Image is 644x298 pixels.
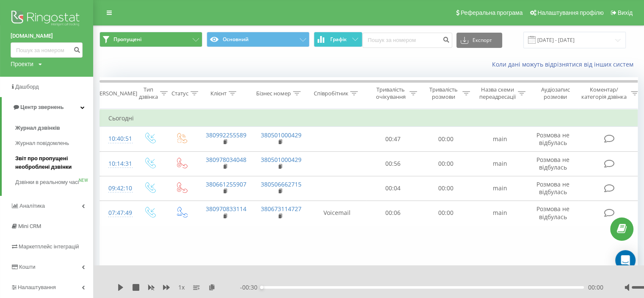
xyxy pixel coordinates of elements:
a: Коли дані можуть відрізнятися вiд інших систем [492,60,638,68]
td: 00:56 [367,151,420,176]
span: 1 x [178,283,185,292]
td: main [473,127,528,151]
a: Звіт про пропущені необроблені дзвінки [15,151,93,175]
span: Маркетплейс інтеграцій [19,243,79,250]
div: Бізнес номер [256,90,291,97]
div: Тривалість очікування [374,86,407,100]
span: Аналiтика [19,203,45,209]
span: Центр звернень [20,104,64,110]
span: 00:00 [588,283,603,292]
td: Сьогодні [100,110,642,127]
a: 380978034048 [206,156,246,164]
button: Основний [207,32,310,47]
span: Налаштування профілю [537,9,603,16]
span: Графік [330,36,347,42]
button: Пропущені [100,32,202,47]
span: Пропущені [113,36,141,43]
a: Дзвінки в реальному часіNEW [15,175,93,190]
span: Журнал дзвінків [15,124,60,132]
td: 00:00 [420,201,473,225]
span: Mini CRM [18,223,41,229]
div: [PERSON_NAME] [94,90,137,97]
span: Налаштування [18,284,56,290]
a: 380970833114 [206,205,246,213]
div: Open Intercom Messenger [615,250,636,270]
span: Реферальна програма [461,9,523,16]
img: Ringostat logo [11,8,83,30]
span: - 00:30 [240,283,262,292]
a: 380992255589 [206,131,246,139]
span: Вихід [618,9,633,16]
td: main [473,201,528,225]
div: Співробітник [313,90,348,97]
td: Voicemail [307,201,367,225]
button: Графік [314,32,362,47]
input: Пошук за номером [11,42,83,58]
input: Пошук за номером [362,33,452,48]
div: Тип дзвінка [139,86,158,100]
div: Accessibility label [260,286,263,289]
div: 10:14:31 [108,156,125,172]
span: Дзвінки в реальному часі [15,178,79,187]
span: Звіт про пропущені необроблені дзвінки [15,154,89,171]
div: 09:42:10 [108,180,125,197]
button: Експорт [456,33,502,48]
td: 00:04 [367,176,420,201]
span: Розмова не відбулась [536,205,569,220]
span: Дашборд [15,84,39,90]
div: 07:47:49 [108,205,125,221]
div: Клієнт [210,90,227,97]
td: 00:00 [420,127,473,151]
a: 380506662715 [261,180,301,188]
a: Журнал дзвінків [15,120,93,136]
div: Проекти [11,60,33,68]
div: Коментар/категорія дзвінка [579,86,629,100]
div: 10:40:51 [108,131,125,147]
td: 00:00 [420,176,473,201]
a: 380673114727 [261,205,301,213]
span: Журнал повідомлень [15,139,69,148]
div: Назва схеми переадресації [479,86,516,100]
a: [DOMAIN_NAME] [11,32,83,40]
td: 00:00 [420,151,473,176]
div: Статус [171,90,188,97]
a: 380661255907 [206,180,246,188]
td: main [473,151,528,176]
a: Центр звернень [2,97,93,117]
td: 00:47 [367,127,420,151]
td: main [473,176,528,201]
a: 380501000429 [261,131,301,139]
span: Розмова не відбулась [536,180,569,196]
span: Розмова не відбулась [536,156,569,171]
span: Розмова не відбулась [536,131,569,147]
td: 00:06 [367,201,420,225]
div: Тривалість розмови [427,86,460,100]
a: 380501000429 [261,156,301,164]
div: Аудіозапис розмови [535,86,576,100]
a: Журнал повідомлень [15,136,93,151]
span: Кошти [19,264,35,270]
